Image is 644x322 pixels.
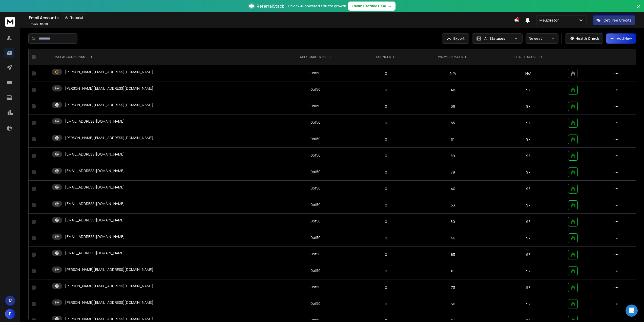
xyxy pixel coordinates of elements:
p: 0 [361,120,411,125]
td: 66 [414,296,491,312]
div: 0 of 50 [310,285,321,290]
p: [PERSON_NAME][EMAIL_ADDRESS][DOMAIN_NAME] [65,300,153,305]
button: Close banner [635,3,642,15]
p: All Statuses [484,36,512,41]
button: Add New [606,33,636,44]
td: 80 [414,214,491,230]
p: [PERSON_NAME][EMAIL_ADDRESS][DOMAIN_NAME] [65,135,153,140]
td: 97 [491,148,565,164]
td: 53 [414,197,491,214]
div: 0 of 50 [310,252,321,257]
p: BOUNCES [376,55,391,59]
p: 0 [361,252,411,257]
div: 0 of 50 [310,219,321,224]
p: [EMAIL_ADDRESS][DOMAIN_NAME] [65,234,125,239]
button: Export [442,33,469,44]
p: 0 [361,301,411,307]
button: F [5,309,15,319]
p: [EMAIL_ADDRESS][DOMAIN_NAME] [65,251,125,256]
td: 97 [491,230,565,247]
td: 61 [414,131,491,148]
div: 0 of 50 [310,87,321,92]
p: [EMAIL_ADDRESS][DOMAIN_NAME] [65,218,125,223]
div: 0 of 50 [310,186,321,191]
p: MeuDiretor [539,18,561,23]
td: N/A [414,65,491,82]
p: 0 [361,285,411,290]
p: 0 [361,236,411,241]
td: 83 [414,247,491,263]
p: WARMUP EMAILS [438,55,463,59]
p: [PERSON_NAME][EMAIL_ADDRESS][DOMAIN_NAME] [65,102,153,107]
div: 0 of 50 [310,235,321,240]
button: Health Check [565,33,603,44]
p: HEALTH SCORE [514,55,537,59]
td: 40 [414,181,491,197]
p: 0 [361,153,411,158]
p: Unlock AI-powered affiliate growth [288,4,346,9]
td: 97 [491,115,565,131]
td: 81 [414,263,491,279]
td: 97 [491,181,565,197]
button: Claim Lifetime Deal→ [348,2,396,11]
td: 97 [491,214,565,230]
td: 80 [414,148,491,164]
p: [PERSON_NAME][EMAIL_ADDRESS][DOMAIN_NAME] [65,267,153,272]
p: 0 [361,219,411,224]
p: 0 [361,137,411,142]
p: [EMAIL_ADDRESS][DOMAIN_NAME] [65,152,125,157]
span: → [388,4,391,9]
p: Health Check [575,36,599,41]
p: 0 [361,186,411,191]
div: Email Accounts [29,14,514,21]
p: DAILY EMAILS SENT [299,55,327,59]
td: 79 [414,164,491,181]
td: 97 [491,82,565,98]
td: 46 [414,82,491,98]
p: N/A [494,71,562,76]
p: [PERSON_NAME][EMAIL_ADDRESS][DOMAIN_NAME] [65,316,153,321]
p: [EMAIL_ADDRESS][DOMAIN_NAME] [65,168,125,173]
div: 0 of 50 [310,103,321,108]
button: Newest [526,33,558,44]
td: 97 [491,263,565,279]
td: 97 [491,164,565,181]
p: 0 [361,170,411,175]
div: 0 of 50 [310,70,321,75]
p: 0 [361,203,411,208]
p: 0 [361,269,411,274]
div: 0 of 50 [310,169,321,174]
p: [PERSON_NAME][EMAIL_ADDRESS][DOMAIN_NAME] [65,69,153,74]
p: [EMAIL_ADDRESS][DOMAIN_NAME] [65,201,125,206]
div: 0 of 50 [310,153,321,158]
div: 0 of 50 [310,268,321,273]
td: 69 [414,98,491,115]
td: 97 [491,98,565,115]
p: [PERSON_NAME][EMAIL_ADDRESS][DOMAIN_NAME] [65,86,153,91]
td: 97 [491,296,565,312]
p: [PERSON_NAME][EMAIL_ADDRESS][DOMAIN_NAME] [65,283,153,289]
div: 0 of 50 [310,301,321,306]
p: 0 [361,87,411,92]
td: 46 [414,230,491,247]
td: 65 [414,115,491,131]
td: 73 [414,279,491,296]
span: ReferralStack [257,3,284,9]
div: 0 of 50 [310,136,321,141]
td: 97 [491,131,565,148]
p: 0 [361,104,411,109]
p: Get Free Credits [604,18,632,23]
div: EMAIL ACCOUNT NAME [53,55,92,59]
div: 0 of 50 [310,120,321,125]
p: [EMAIL_ADDRESS][DOMAIN_NAME] [65,185,125,190]
span: 18 / 18 [40,22,48,26]
td: 97 [491,197,565,214]
div: Open Intercom Messenger [626,305,638,317]
td: 97 [491,279,565,296]
button: Get Free Credits [593,15,635,25]
p: Emails : [29,22,48,26]
button: Tutorial [62,14,86,21]
p: 0 [361,71,411,76]
td: 97 [491,247,565,263]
